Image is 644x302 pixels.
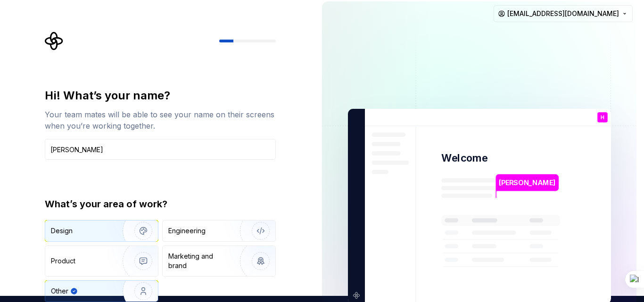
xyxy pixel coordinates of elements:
[507,9,619,18] span: [EMAIL_ADDRESS][DOMAIN_NAME]
[600,115,604,120] p: H
[45,32,64,50] svg: Supernova Logo
[168,226,206,236] div: Engineering
[494,5,633,22] button: [EMAIL_ADDRESS][DOMAIN_NAME]
[441,151,487,165] p: Welcome
[45,139,276,160] input: Han Solo
[499,178,555,188] p: [PERSON_NAME]
[45,109,276,131] div: Your team mates will be able to see your name on their screens when you’re working together.
[45,197,276,211] div: What’s your area of work?
[51,256,75,266] div: Product
[168,252,232,270] div: Marketing and brand
[51,286,68,296] div: Other
[51,226,73,236] div: Design
[45,88,276,103] div: Hi! What’s your name?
